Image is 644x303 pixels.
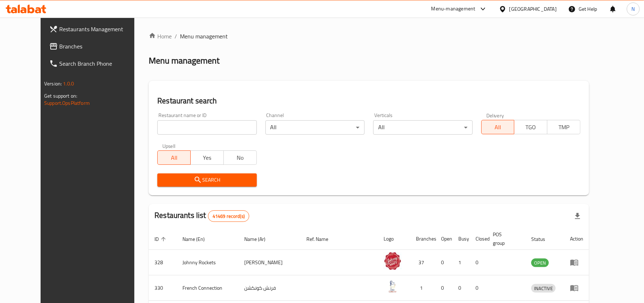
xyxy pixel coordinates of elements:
span: OPEN [531,259,549,267]
th: Action [564,228,589,250]
div: All [373,120,472,135]
td: فرنش كونكشن [238,275,301,301]
a: Support.OpsPlatform [44,98,90,108]
div: INACTIVE [531,284,556,293]
span: 1.0.0 [63,79,74,88]
td: 0 [435,250,453,275]
span: Yes [194,153,221,163]
a: Restaurants Management [43,20,148,38]
button: TGO [514,120,547,134]
span: Status [531,235,555,243]
td: 0 [435,275,453,301]
span: All [485,122,512,132]
button: Yes [190,150,224,165]
td: 328 [149,250,177,275]
th: Branches [410,228,435,250]
span: POS group [493,230,517,247]
label: Upsell [162,143,176,148]
div: [GEOGRAPHIC_DATA] [509,5,557,13]
span: Search [163,176,251,185]
button: All [481,120,515,134]
button: No [223,150,257,165]
h2: Restaurant search [157,95,580,106]
th: Open [435,228,453,250]
span: Restaurants Management [59,25,142,33]
li: / [175,32,177,41]
img: Johnny Rockets [384,252,402,270]
th: Closed [470,228,487,250]
div: Menu [570,258,583,267]
span: N [631,5,635,13]
td: French Connection [177,275,238,301]
td: 1 [410,275,435,301]
span: INACTIVE [531,284,556,293]
th: Logo [378,228,410,250]
td: 0 [453,275,470,301]
div: Export file [569,208,586,225]
td: 1 [453,250,470,275]
label: Delivery [486,113,504,118]
span: Menu management [180,32,228,41]
button: TMP [547,120,580,134]
span: Ref. Name [307,235,338,243]
h2: Restaurants list [154,210,249,222]
span: TMP [550,122,578,132]
span: ID [154,235,168,243]
nav: breadcrumb [149,32,589,41]
div: Menu-management [431,5,476,13]
a: Search Branch Phone [43,55,148,72]
td: 0 [470,250,487,275]
span: Version: [44,79,62,88]
span: Branches [59,42,142,51]
span: TGO [517,122,545,132]
span: Search Branch Phone [59,59,142,68]
div: Total records count [208,210,249,222]
span: Name (En) [182,235,214,243]
td: 37 [410,250,435,275]
img: French Connection [384,278,402,295]
td: Johnny Rockets [177,250,238,275]
a: Home [149,32,172,41]
span: No [227,153,254,163]
span: Get support on: [44,91,77,101]
span: All [161,153,188,163]
a: Branches [43,38,148,55]
div: OPEN [531,258,549,267]
th: Busy [453,228,470,250]
td: [PERSON_NAME] [238,250,301,275]
button: Search [157,173,256,187]
button: All [157,150,191,165]
input: Search for restaurant name or ID.. [157,120,256,135]
td: 330 [149,275,177,301]
span: Name (Ar) [244,235,275,243]
div: Menu [570,284,583,292]
h2: Menu management [149,55,219,66]
span: 41469 record(s) [208,213,249,220]
td: 0 [470,275,487,301]
div: All [265,120,365,135]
